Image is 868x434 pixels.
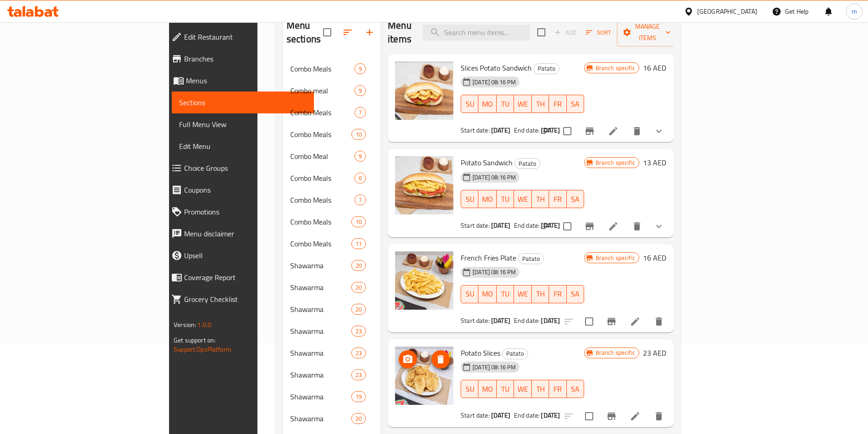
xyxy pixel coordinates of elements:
[515,158,540,169] span: Patato
[352,283,365,292] span: 20
[354,85,366,96] div: items
[482,287,493,301] span: MO
[482,383,493,396] span: MO
[465,97,475,111] span: SU
[469,78,519,87] span: [DATE] 08:16 PM
[355,87,365,95] span: 9
[179,119,307,130] span: Full Menu View
[624,21,671,44] span: Manage items
[351,304,366,315] div: items
[532,380,549,398] button: TH
[648,215,670,237] button: show more
[461,220,490,231] span: Start date:
[164,266,314,288] a: Coverage Report
[179,141,307,152] span: Edit Menu
[354,63,366,74] div: items
[283,80,380,102] div: Combo meal9
[290,107,354,118] span: Combo Meals
[352,305,365,314] span: 20
[283,167,380,189] div: Combo Meals6
[514,220,539,231] span: End date:
[283,58,380,80] div: Combo Meals9
[174,319,196,331] span: Version:
[395,156,453,214] img: Potato Sandwich
[283,276,380,298] div: Shawarma20
[290,347,351,358] div: Shawarma
[461,61,532,75] span: Slices Potato Sandwich
[478,380,497,398] button: MO
[478,285,497,303] button: MO
[469,363,519,372] span: [DATE] 08:16 PM
[553,287,563,301] span: FR
[518,193,528,206] span: WE
[497,285,514,303] button: TU
[648,405,670,427] button: delete
[465,383,475,396] span: SU
[461,124,490,136] span: Start date:
[497,380,514,398] button: TU
[541,409,560,421] b: [DATE]
[617,18,678,46] button: Manage items
[354,194,366,205] div: items
[491,220,510,231] b: [DATE]
[608,126,619,137] a: Edit menu item
[290,216,351,227] span: Combo Meals
[395,251,453,310] img: French Fries Plate
[351,347,366,358] div: items
[355,65,365,73] span: 9
[601,405,622,427] button: Branch-specific-item
[626,215,648,237] button: delete
[491,124,510,136] b: [DATE]
[352,414,365,423] span: 20
[164,179,314,201] a: Coupons
[549,95,566,113] button: FR
[431,350,450,368] button: delete image
[497,190,514,208] button: TU
[290,369,351,380] span: Shawarma
[500,97,510,111] span: TU
[186,75,307,86] span: Menus
[461,190,478,208] button: SU
[351,413,366,424] div: items
[580,26,617,40] span: Sort items
[355,108,365,117] span: 7
[174,343,231,355] a: Support.OpsPlatform
[184,228,307,239] span: Menu disclaimer
[491,409,510,421] b: [DATE]
[643,347,666,359] h6: 23 AED
[395,61,453,120] img: Slices Potato Sandwich
[290,85,354,96] div: Combo meal
[643,251,666,264] h6: 16 AED
[465,287,475,301] span: SU
[352,261,365,270] span: 20
[580,312,599,331] span: Select to update
[399,350,417,368] button: upload picture
[514,380,532,398] button: WE
[592,348,639,357] span: Branch specific
[395,347,453,405] img: Potato Slices
[283,364,380,386] div: Shawarma23
[482,97,493,111] span: MO
[461,346,500,360] span: Potato Slices
[514,315,539,327] span: End date:
[553,97,563,111] span: FR
[164,26,314,48] a: Edit Restaurant
[351,282,366,293] div: items
[502,348,528,359] div: Patato
[290,260,351,271] span: Shawarma
[519,254,544,264] span: Patato
[518,287,528,301] span: WE
[283,255,380,276] div: Shawarma20
[184,294,307,305] span: Grocery Checklist
[653,221,664,232] svg: Show Choices
[290,391,351,402] div: Shawarma
[570,383,580,396] span: SA
[354,173,366,184] div: items
[592,158,639,167] span: Branch specific
[184,272,307,283] span: Coverage Report
[630,411,641,422] a: Edit menu item
[164,223,314,245] a: Menu disclaimer
[653,126,664,137] svg: Show Choices
[532,95,549,113] button: TH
